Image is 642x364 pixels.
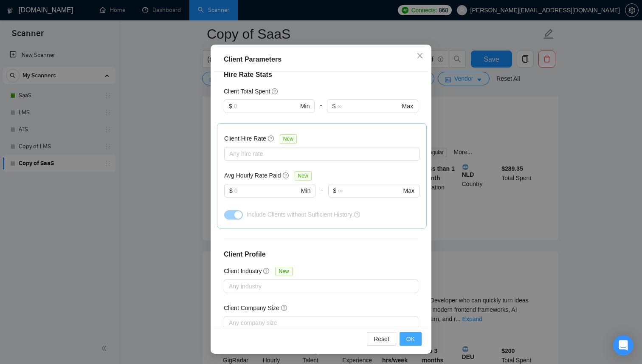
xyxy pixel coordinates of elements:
[333,186,337,195] span: $
[402,102,413,111] span: Max
[275,267,292,276] span: New
[332,102,335,111] span: $
[315,99,327,123] div: -
[272,88,279,95] span: question-circle
[224,54,418,65] div: Client Parameters
[354,212,360,217] span: question-circle
[337,102,400,111] input: ∞
[367,332,396,346] button: Reset
[224,266,262,276] h5: Client Industry
[234,186,299,195] input: 0
[224,171,281,180] h5: Avg Hourly Rate Paid
[229,102,232,111] span: $
[338,186,401,195] input: ∞
[263,268,270,274] span: question-circle
[315,184,328,208] div: -
[224,70,418,80] h4: Hire Rate Stats
[613,335,634,356] div: Open Intercom Messenger
[281,305,288,311] span: question-circle
[406,334,415,344] span: OK
[247,211,352,218] span: Include Clients without Sufficient History
[224,134,266,143] h5: Client Hire Rate
[400,332,422,346] button: OK
[301,186,311,195] span: Min
[234,102,298,111] input: 0
[374,334,389,344] span: Reset
[224,303,279,313] h5: Client Company Size
[300,102,310,111] span: Min
[408,45,431,68] button: Close
[295,171,312,181] span: New
[268,135,275,142] span: question-circle
[283,172,290,179] span: question-circle
[280,134,297,144] span: New
[224,249,418,260] h4: Client Profile
[417,52,423,59] span: close
[403,186,414,195] span: Max
[229,186,233,195] span: $
[224,87,270,96] h5: Client Total Spent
